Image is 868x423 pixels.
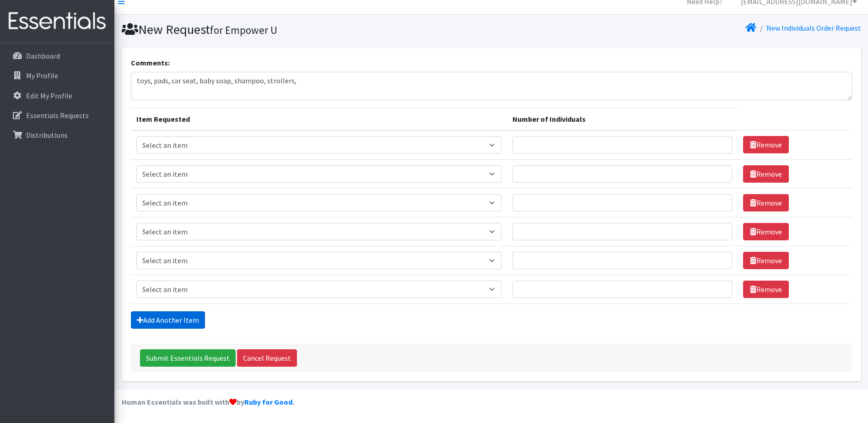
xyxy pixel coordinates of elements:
a: Remove [743,165,789,183]
a: Distributions [4,126,111,144]
a: New Individuals Order Request [766,23,861,33]
a: Edit My Profile [4,87,111,105]
a: Remove [743,223,789,240]
a: My Profile [4,66,111,85]
a: Remove [743,136,789,153]
a: Dashboard [4,47,111,65]
p: Edit My Profile [26,91,72,100]
a: Remove [743,194,789,211]
label: Comments: [131,57,170,68]
a: Add Another Item [131,311,205,329]
p: Essentials Requests [26,111,89,120]
a: Ruby for Good [244,397,292,407]
a: Remove [743,281,789,298]
small: for Empower U [210,23,277,37]
p: Distributions [26,130,68,140]
h1: New Request [122,22,488,38]
a: Remove [743,252,789,269]
p: My Profile [26,71,58,80]
img: HumanEssentials [4,6,111,37]
input: Submit Essentials Request [140,349,236,367]
p: Dashboard [26,51,60,60]
th: Number of Individuals [507,108,738,130]
a: Cancel Request [237,349,297,367]
a: Essentials Requests [4,106,111,125]
th: Item Requested [131,108,507,130]
strong: Human Essentials was built with by . [122,397,294,407]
